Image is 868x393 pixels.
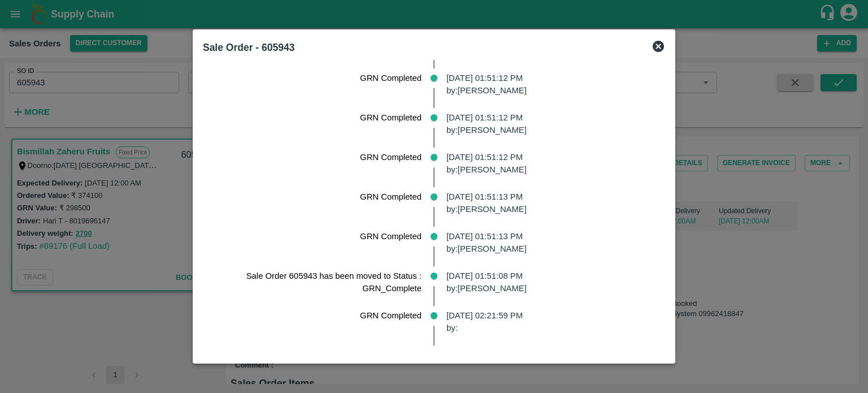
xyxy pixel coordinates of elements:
[212,230,422,243] p: GRN Completed
[446,111,656,137] p: [DATE] 01:51:12 PM by: [PERSON_NAME]
[446,151,656,176] p: [DATE] 01:51:12 PM by: [PERSON_NAME]
[446,270,656,295] p: [DATE] 01:51:08 PM by: [PERSON_NAME]
[446,191,656,216] p: [DATE] 01:51:13 PM by: [PERSON_NAME]
[212,270,422,295] p: Sale Order 605943 has been moved to Status : GRN_Complete
[212,191,422,203] p: GRN Completed
[212,72,422,84] p: GRN Completed
[446,309,656,335] p: [DATE] 02:21:59 PM by:
[212,309,422,322] p: GRN Completed
[446,230,656,256] p: [DATE] 01:51:13 PM by: [PERSON_NAME]
[203,42,294,53] b: Sale Order - 605943
[212,111,422,124] p: GRN Completed
[446,72,656,97] p: [DATE] 01:51:12 PM by: [PERSON_NAME]
[212,151,422,163] p: GRN Completed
